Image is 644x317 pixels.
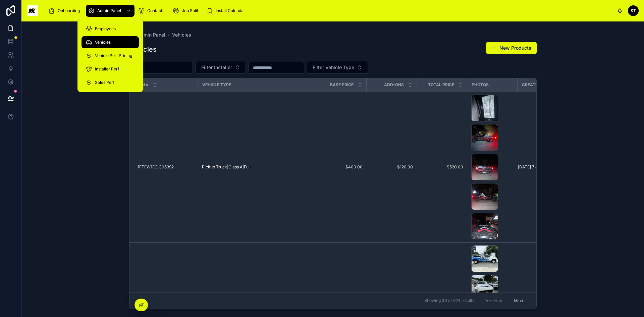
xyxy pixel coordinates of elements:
span: Vehicles [95,40,111,45]
a: Job Split [170,5,203,17]
span: Vehicle Perf Pricing [95,53,132,58]
span: Admin Panel [97,8,121,13]
span: Showing 30 of 674 results [424,298,474,304]
button: Next [509,296,528,306]
span: Filter Installer [201,64,232,71]
span: Total Price [428,82,454,88]
button: Select Button [196,61,246,74]
a: Installer Perf [82,63,139,75]
span: Created [522,82,541,88]
div: scrollable content [43,3,617,18]
a: $400.00 [320,164,363,170]
a: Admin Panel [86,5,135,17]
span: Base Price [330,82,354,88]
a: Vehicles [172,32,191,38]
span: ST [631,8,636,13]
span: Vehicle Type [202,82,231,88]
a: Onboarding [46,5,85,17]
span: Filter Vehicle Type [313,64,354,71]
a: Vehicle Perf Pricing [82,50,139,62]
span: Job Split [182,8,198,13]
a: Employees [82,23,139,35]
a: Contacts [136,5,169,17]
button: Select Button [307,61,368,74]
a: 1FTEW1EC C05392 [138,164,194,170]
a: Install Calendar [204,5,250,17]
a: Pickup Truck|Class A|Full [202,164,312,170]
span: Add-Ons [384,82,404,88]
a: Pickup Truck|Class A|Full [202,164,251,170]
a: Sales Perf [82,76,139,89]
a: $120.00 [371,164,413,170]
span: Onboarding [58,8,80,13]
button: New Products [486,42,537,54]
span: 1FTEW1EC C05392 [138,164,174,170]
span: Installer Perf [95,66,119,72]
a: $520.00 [421,164,463,170]
a: Admin Panel [129,32,165,38]
span: [DATE] 7:45 AM [518,164,548,170]
a: Vehicles [82,36,139,48]
span: Contacts [147,8,164,13]
img: App logo [27,5,38,16]
span: Install Calendar [216,8,245,13]
span: Photos [472,82,489,88]
span: Admin Panel [137,32,165,38]
span: Employees [95,26,116,32]
span: Sales Perf [95,80,114,85]
a: [DATE] 7:45 AM [518,164,566,170]
span: VIN # [138,82,149,88]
